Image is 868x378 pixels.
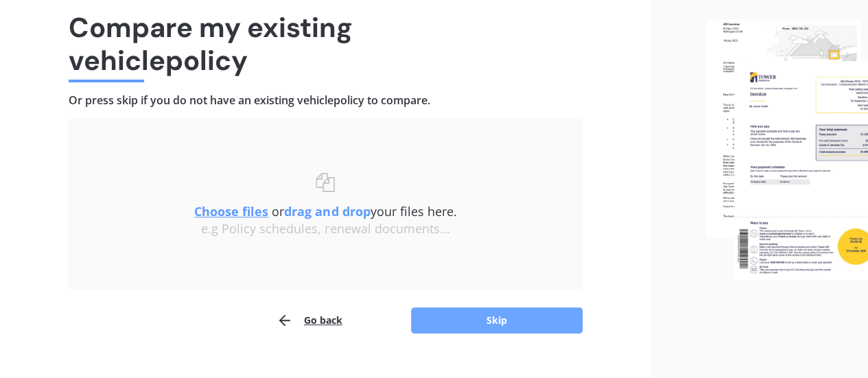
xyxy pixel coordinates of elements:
[706,19,868,281] img: files.webp
[69,11,583,77] h1: Compare my existing vehicle policy
[69,93,583,108] h4: Or press skip if you do not have an existing vehicle policy to compare.
[194,203,268,220] u: Choose files
[284,203,370,220] b: drag and drop
[96,222,555,237] div: e.g Policy schedules, renewal documents...
[194,203,456,220] span: or your files here.
[411,307,583,333] button: Skip
[277,307,342,334] button: Go back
